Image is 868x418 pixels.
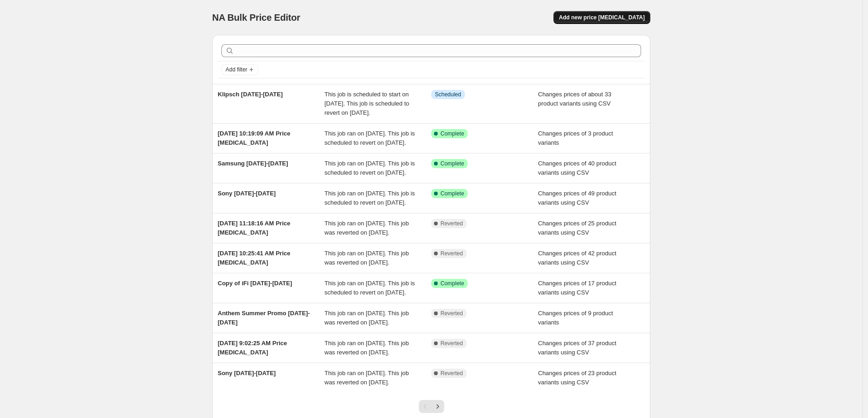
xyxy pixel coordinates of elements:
[218,160,288,167] span: Samsung [DATE]-[DATE]
[221,64,258,75] button: Add filter
[212,12,300,23] span: NA Bulk Price Editor
[440,250,463,257] span: Reverted
[440,220,463,227] span: Reverted
[218,280,292,287] span: Copy of iFi [DATE]-[DATE]
[325,160,415,176] span: This job ran on [DATE]. This job is scheduled to revert on [DATE].
[553,11,650,24] button: Add new price [MEDICAL_DATA]
[559,14,645,21] span: Add new price [MEDICAL_DATA]
[538,340,617,356] span: Changes prices of 37 product variants using CSV
[218,310,310,326] span: Anthem Summer Promo [DATE]-[DATE]
[440,280,464,287] span: Complete
[538,310,613,326] span: Changes prices of 9 product variants
[440,340,463,347] span: Reverted
[440,310,463,317] span: Reverted
[325,370,409,386] span: This job ran on [DATE]. This job was reverted on [DATE].
[218,91,283,98] span: Klipsch [DATE]-[DATE]
[431,400,444,413] button: Next
[325,130,415,146] span: This job ran on [DATE]. This job is scheduled to revert on [DATE].
[218,370,276,377] span: Sony [DATE]-[DATE]
[325,280,415,296] span: This job ran on [DATE]. This job is scheduled to revert on [DATE].
[538,280,617,296] span: Changes prices of 17 product variants using CSV
[538,130,613,146] span: Changes prices of 3 product variants
[538,190,617,206] span: Changes prices of 49 product variants using CSV
[218,130,291,146] span: [DATE] 10:19:09 AM Price [MEDICAL_DATA]
[226,66,247,73] span: Add filter
[325,310,409,326] span: This job ran on [DATE]. This job was reverted on [DATE].
[440,190,464,197] span: Complete
[538,370,617,386] span: Changes prices of 23 product variants using CSV
[538,160,617,176] span: Changes prices of 40 product variants using CSV
[538,220,617,236] span: Changes prices of 25 product variants using CSV
[325,220,409,236] span: This job ran on [DATE]. This job was reverted on [DATE].
[440,130,464,137] span: Complete
[325,91,410,116] span: This job is scheduled to start on [DATE]. This job is scheduled to revert on [DATE].
[325,190,415,206] span: This job ran on [DATE]. This job is scheduled to revert on [DATE].
[325,340,409,356] span: This job ran on [DATE]. This job was reverted on [DATE].
[538,250,617,266] span: Changes prices of 42 product variants using CSV
[218,190,276,197] span: Sony [DATE]-[DATE]
[435,91,461,98] span: Scheduled
[218,340,287,356] span: [DATE] 9:02:25 AM Price [MEDICAL_DATA]
[218,250,291,266] span: [DATE] 10:25:41 AM Price [MEDICAL_DATA]
[440,370,463,377] span: Reverted
[440,160,464,167] span: Complete
[325,250,409,266] span: This job ran on [DATE]. This job was reverted on [DATE].
[419,400,444,413] nav: Pagination
[218,220,291,236] span: [DATE] 11:18:16 AM Price [MEDICAL_DATA]
[538,91,612,107] span: Changes prices of about 33 product variants using CSV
